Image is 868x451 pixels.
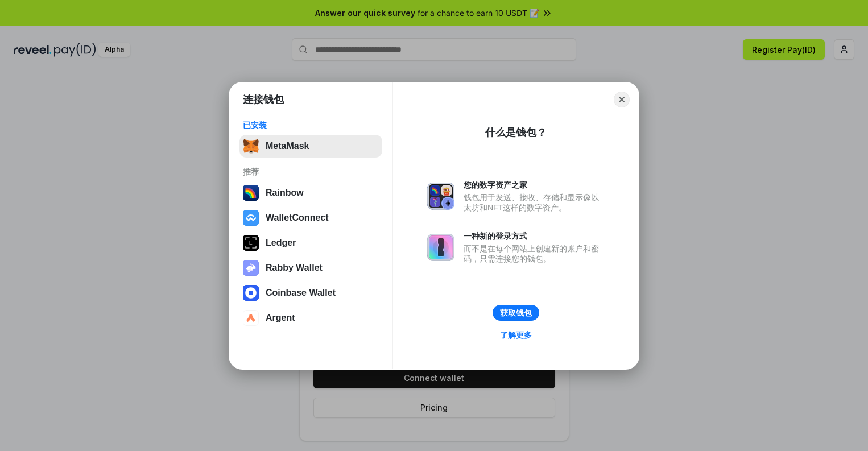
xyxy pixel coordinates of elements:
h1: 连接钱包 [243,93,284,106]
div: 什么是钱包？ [485,126,547,139]
button: Close [614,92,630,107]
button: Argent [239,307,382,329]
div: 已安装 [243,120,379,130]
div: Rabby Wallet [266,263,323,273]
img: svg+xml,%3Csvg%20xmlns%3D%22http%3A%2F%2Fwww.w3.org%2F2000%2Fsvg%22%20fill%3D%22none%22%20viewBox... [243,260,259,276]
div: 钱包用于发送、接收、存储和显示像以太坊和NFT这样的数字资产。 [464,192,605,213]
img: svg+xml,%3Csvg%20xmlns%3D%22http%3A%2F%2Fwww.w3.org%2F2000%2Fsvg%22%20width%3D%2228%22%20height%3... [243,235,259,251]
div: Coinbase Wallet [266,288,336,298]
div: Rainbow [266,188,304,198]
div: 而不是在每个网站上创建新的账户和密码，只需连接您的钱包。 [464,243,605,264]
div: 一种新的登录方式 [464,231,605,241]
div: 推荐 [243,167,379,177]
div: Ledger [266,238,296,248]
div: 您的数字资产之家 [464,180,605,190]
div: MetaMask [266,141,309,151]
img: svg+xml,%3Csvg%20width%3D%2228%22%20height%3D%2228%22%20viewBox%3D%220%200%2028%2028%22%20fill%3D... [243,310,259,326]
img: svg+xml,%3Csvg%20fill%3D%22none%22%20height%3D%2233%22%20viewBox%3D%220%200%2035%2033%22%20width%... [243,138,259,154]
button: MetaMask [239,135,382,158]
div: WalletConnect [266,213,329,223]
button: Rainbow [239,181,382,204]
img: svg+xml,%3Csvg%20width%3D%2228%22%20height%3D%2228%22%20viewBox%3D%220%200%2028%2028%22%20fill%3D... [243,210,259,226]
button: WalletConnect [239,206,382,229]
img: svg+xml,%3Csvg%20xmlns%3D%22http%3A%2F%2Fwww.w3.org%2F2000%2Fsvg%22%20fill%3D%22none%22%20viewBox... [427,234,454,261]
img: svg+xml,%3Csvg%20width%3D%22120%22%20height%3D%22120%22%20viewBox%3D%220%200%20120%20120%22%20fil... [243,185,259,201]
a: 了解更多 [493,328,539,342]
button: 获取钱包 [493,305,539,321]
div: 了解更多 [500,330,532,340]
img: svg+xml,%3Csvg%20xmlns%3D%22http%3A%2F%2Fwww.w3.org%2F2000%2Fsvg%22%20fill%3D%22none%22%20viewBox... [427,183,454,210]
button: Rabby Wallet [239,256,382,279]
img: svg+xml,%3Csvg%20width%3D%2228%22%20height%3D%2228%22%20viewBox%3D%220%200%2028%2028%22%20fill%3D... [243,285,259,301]
button: Coinbase Wallet [239,282,382,304]
button: Ledger [239,231,382,254]
div: 获取钱包 [500,308,532,318]
div: Argent [266,313,295,323]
